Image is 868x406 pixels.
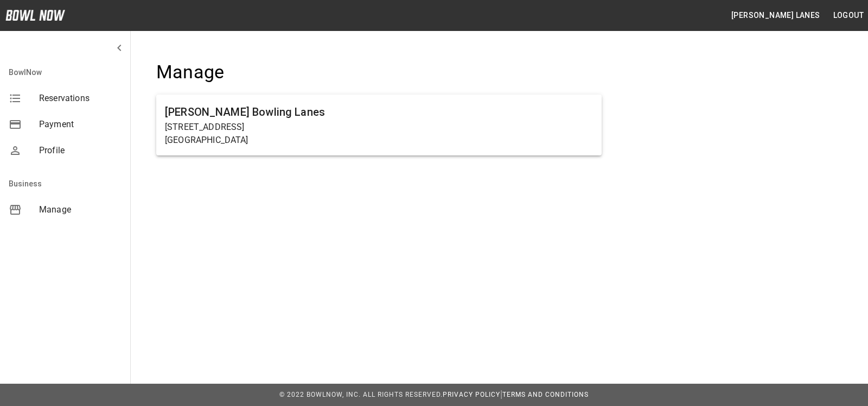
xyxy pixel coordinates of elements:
[5,10,65,21] img: logo
[39,144,122,157] span: Profile
[443,391,500,398] a: Privacy Policy
[829,5,868,26] button: Logout
[39,92,122,105] span: Reservations
[165,134,593,147] p: [GEOGRAPHIC_DATA]
[39,203,122,216] span: Manage
[165,103,593,121] h6: [PERSON_NAME] Bowling Lanes
[727,5,825,26] button: [PERSON_NAME] Lanes
[165,121,593,134] p: [STREET_ADDRESS]
[502,391,589,398] a: Terms and Conditions
[156,61,602,84] h4: Manage
[279,391,443,398] span: © 2022 BowlNow, Inc. All Rights Reserved.
[39,118,122,131] span: Payment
